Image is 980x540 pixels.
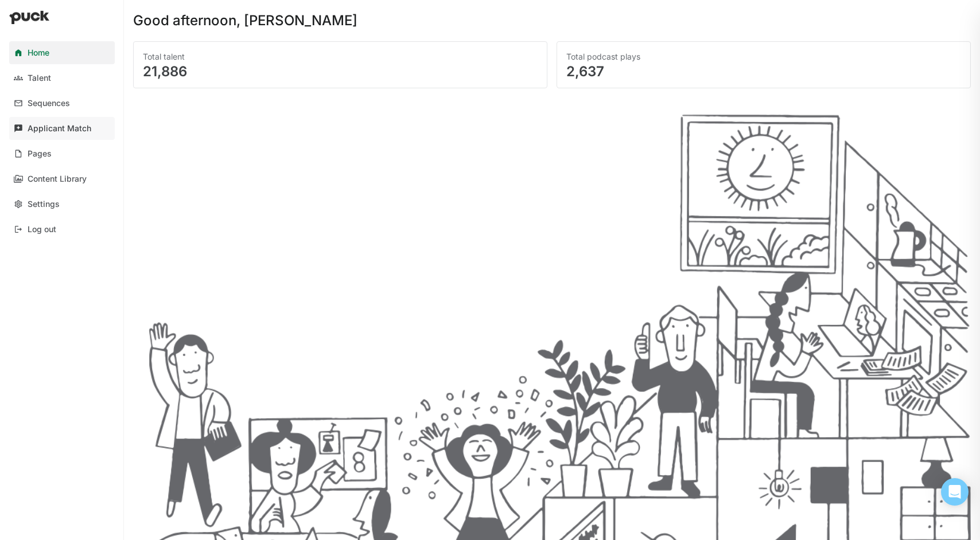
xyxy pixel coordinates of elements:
a: Settings [9,193,115,216]
div: 21,886 [143,65,538,79]
div: Total podcast plays [566,51,961,62]
div: Good afternoon, [PERSON_NAME] [133,14,357,28]
div: Total talent [143,51,538,62]
a: Pages [9,142,115,165]
div: Settings [28,199,60,209]
a: Sequences [9,92,115,115]
div: Applicant Match [28,124,91,134]
div: Open Intercom Messenger [941,478,969,506]
div: Home [28,48,49,58]
a: Talent [9,66,115,89]
a: Applicant Match [9,117,115,140]
div: Sequences [28,99,70,108]
div: Pages [28,149,52,159]
div: Talent [28,73,51,83]
a: Content Library [9,167,115,190]
a: Home [9,41,115,64]
div: 2,637 [566,65,961,79]
div: Log out [28,225,56,234]
div: Content Library [28,174,87,184]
